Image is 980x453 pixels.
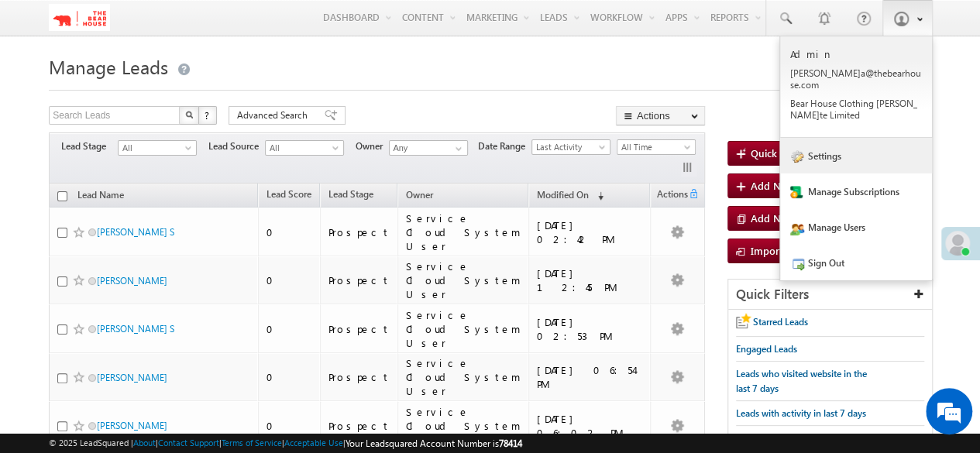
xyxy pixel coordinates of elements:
a: Terms of Service [222,438,282,448]
span: Quick Add Lead [751,146,824,160]
span: All [119,141,192,155]
a: [PERSON_NAME] [97,372,167,383]
div: Prospect [328,370,390,384]
span: Lead Score [266,188,311,200]
textarea: Type your message and hit 'Enter' [20,143,283,336]
span: Leads with activity in last 7 days [736,407,866,419]
div: 0 [266,273,313,287]
span: Your Leadsquared Account Number is [346,438,522,449]
a: [PERSON_NAME] [97,420,167,431]
span: Modified On [537,189,589,201]
span: 78414 [499,438,522,449]
a: Last Activity [531,139,610,155]
span: New Leads in last 7 days [736,432,835,444]
span: Owner [356,139,389,153]
div: Prospect [328,273,390,287]
a: Settings [780,138,932,173]
a: All [118,140,197,156]
div: Minimize live chat window [254,8,291,45]
a: Lead Name [70,187,132,207]
span: Add New Lead [751,211,819,225]
a: [PERSON_NAME] S [97,323,174,335]
span: © 2025 LeadSquared | | | | | [49,436,522,451]
span: ? [205,108,211,122]
a: Lead Score [259,186,319,206]
a: Lead Stage [321,186,381,206]
input: Type to Search [389,140,468,156]
div: [DATE] 12:45 PM [537,266,643,294]
div: Prospect [328,322,390,336]
div: [DATE] 02:42 PM [537,218,643,246]
p: [PERSON_NAME] a@the bearh ouse. com [790,67,922,91]
div: Service Cloud System User [406,259,522,301]
a: Modified On (sorted descending) [529,186,611,206]
span: Add New Lead [751,179,819,192]
span: Actions [651,186,688,206]
span: Date Range [478,139,531,153]
a: Contact Support [158,438,219,448]
div: Service Cloud System User [406,405,522,447]
a: Show All Items [447,141,466,156]
a: [PERSON_NAME] S [97,226,174,238]
div: Prospect [328,419,390,433]
input: Check all records [57,191,67,201]
a: All Time [617,139,696,155]
span: Manage Leads [49,54,168,79]
span: Lead Source [208,139,265,153]
span: All Time [617,140,691,154]
span: Lead Stage [61,139,118,153]
a: Acceptable Use [284,438,343,448]
span: Advanced Search [237,108,312,122]
p: Bear House Cloth ing [PERSON_NAME] te Limit ed [790,98,922,121]
a: All [265,140,344,156]
div: [DATE] 06:54 PM [537,363,643,391]
div: Prospect [328,225,390,239]
span: Owner [406,189,433,201]
div: Service Cloud System User [406,308,522,350]
a: [PERSON_NAME] [97,275,167,287]
em: Start Chat [211,348,281,369]
div: Chat with us now [81,81,260,101]
button: ? [198,106,217,125]
span: Last Activity [532,140,606,154]
span: All [266,141,339,155]
div: 0 [266,419,313,433]
span: Starred Leads [753,316,808,328]
div: [DATE] 02:53 PM [537,315,643,343]
a: Sign Out [780,245,932,280]
div: 0 [266,225,313,239]
a: About [133,438,156,448]
img: d_60004797649_company_0_60004797649 [26,81,65,101]
div: Service Cloud System User [406,356,522,398]
span: Engaged Leads [736,343,797,355]
div: Quick Filters [728,280,932,310]
span: Leads who visited website in the last 7 days [736,368,867,394]
a: Admin [PERSON_NAME]a@thebearhouse.com Bear House Clothing [PERSON_NAME]te Limited [780,36,932,138]
div: Service Cloud System User [406,211,522,253]
div: 0 [266,322,313,336]
span: (sorted descending) [591,190,603,202]
button: Actions [616,106,705,125]
p: Admin [790,47,922,60]
span: Import Lead [751,244,808,257]
img: Search [185,111,193,118]
a: Manage Users [780,209,932,245]
div: [DATE] 06:02 PM [537,412,643,440]
div: 0 [266,370,313,384]
img: Custom Logo [49,4,110,31]
a: Manage Subscriptions [780,173,932,209]
span: Lead Stage [328,188,373,200]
